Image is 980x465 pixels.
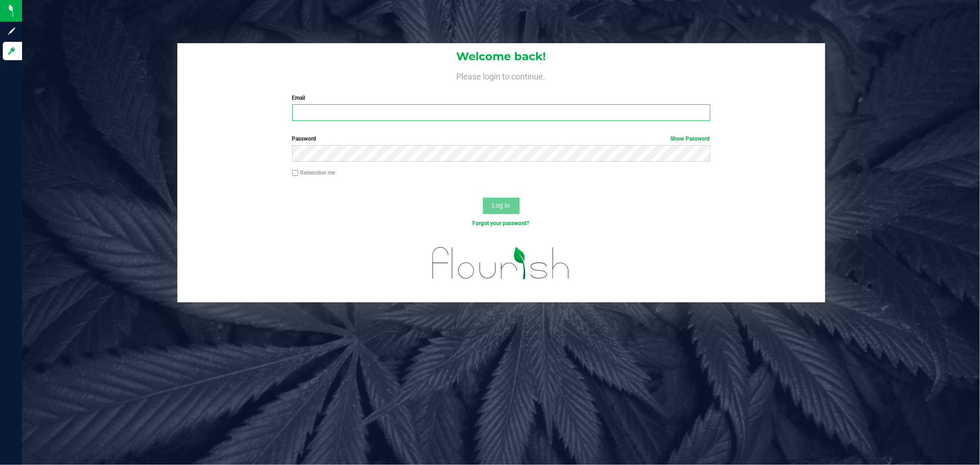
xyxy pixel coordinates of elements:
[671,136,710,142] a: Show Password
[420,237,582,289] img: flourish_logo.svg
[483,198,520,214] button: Log In
[292,94,710,102] label: Email
[177,70,825,81] h4: Please login to continue.
[492,202,510,209] span: Log In
[7,27,16,36] inline-svg: Sign up
[473,220,530,227] a: Forgot your password?
[177,51,825,62] h1: Welcome back!
[292,169,335,177] label: Remember me
[292,170,299,176] input: Remember me
[292,136,317,142] span: Password
[7,46,16,56] inline-svg: Log in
